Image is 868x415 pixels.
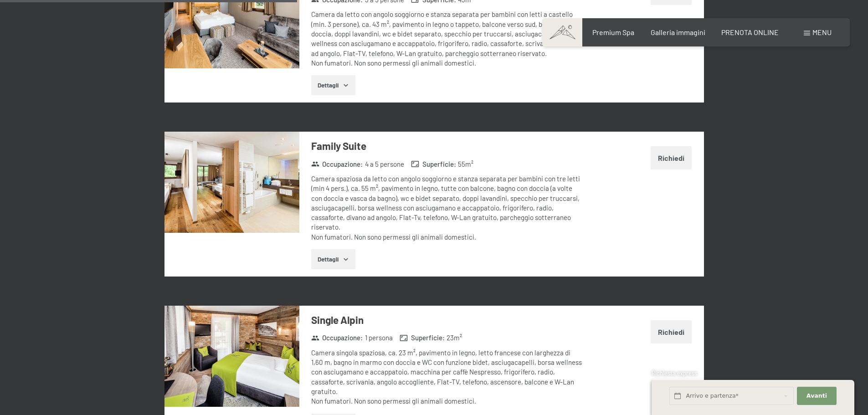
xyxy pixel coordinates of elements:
span: Avanti [806,392,827,400]
button: Richiedi [651,146,692,169]
button: Dettagli [311,249,355,269]
img: mss_renderimg.php [164,306,299,407]
span: Richiesta express [652,369,697,377]
div: Camera spaziosa da letto con angolo soggiorno e stanza separata per bambini con tre letti (min 4 ... [311,174,582,242]
span: 1 persona [365,333,393,343]
strong: Superficie : [400,333,445,343]
img: mss_renderimg.php [164,132,299,233]
span: 23 m² [447,333,462,343]
span: 55 m² [458,159,473,169]
a: Premium Spa [592,28,634,36]
button: Dettagli [311,75,355,95]
span: 4 a 5 persone [365,159,404,169]
strong: Occupazione : [311,159,363,169]
a: PRENOTA ONLINE [721,28,779,36]
h3: Single Alpin [311,313,582,327]
strong: Occupazione : [311,333,363,343]
button: Avanti [797,387,836,405]
h3: Family Suite [311,139,582,153]
div: Camera da letto con angolo soggiorno e stanza separata per bambini con letti a castello (min. 3 p... [311,10,582,68]
strong: Superficie : [411,159,456,169]
span: Menu [812,28,832,36]
a: Galleria immagini [651,28,705,36]
button: Richiedi [651,320,692,343]
div: Camera singola spaziosa, ca. 23 m², pavimento in legno, letto francese con larghezza di 1,60 m, b... [311,348,582,406]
